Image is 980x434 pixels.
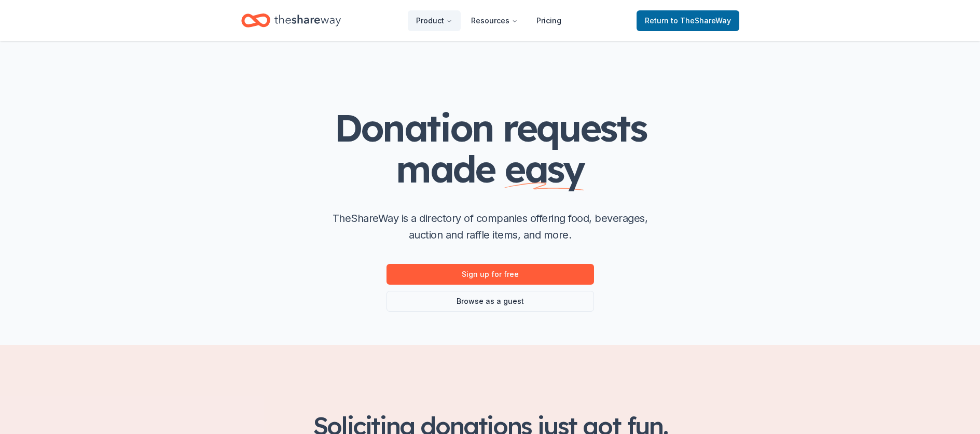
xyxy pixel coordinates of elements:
span: easy [504,145,584,192]
h1: Donation requests made [283,107,698,189]
span: Return [645,15,731,27]
a: Pricing [528,10,570,31]
nav: Main [408,8,570,33]
button: Product [408,10,461,31]
span: to TheShareWay [671,16,731,25]
a: Sign up for free [387,264,594,285]
a: Browse as a guest [387,291,594,312]
button: Resources [463,10,526,31]
a: Returnto TheShareWay [637,10,739,31]
p: TheShareWay is a directory of companies offering food, beverages, auction and raffle items, and m... [324,210,656,243]
a: Home [241,8,341,33]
